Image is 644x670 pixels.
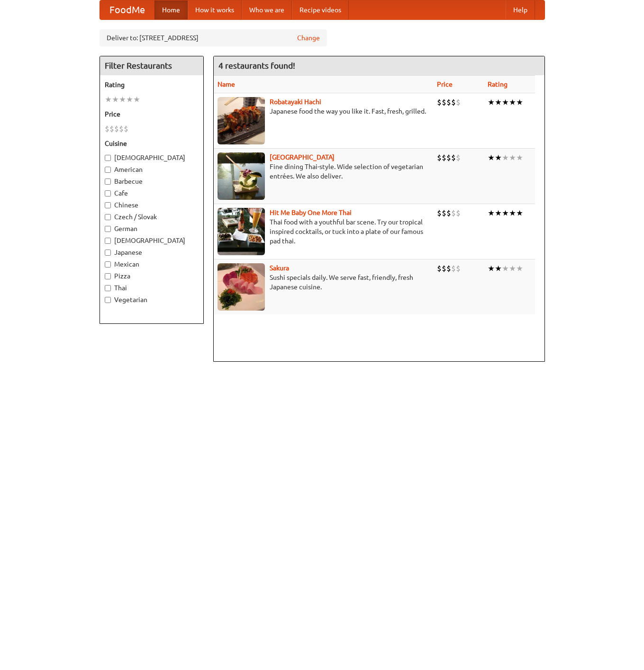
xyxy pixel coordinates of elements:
[218,263,265,311] img: sakura.jpg
[451,263,456,274] li: $
[446,208,451,218] li: $
[509,208,516,218] li: ★
[516,208,523,218] li: ★
[488,80,508,88] a: Rating
[516,97,523,107] li: ★
[105,224,199,233] label: German
[509,97,516,107] li: ★
[218,162,430,181] p: Fine dining Thai-style. Wide selection of vegetarian entrées. We also deliver.
[105,124,109,134] li: $
[456,97,461,107] li: $
[105,248,199,257] label: Japanese
[509,263,516,274] li: ★
[133,94,140,105] li: ★
[516,152,523,163] li: ★
[495,208,502,218] li: ★
[502,208,509,218] li: ★
[502,152,509,163] li: ★
[119,124,124,134] li: $
[218,208,265,255] img: babythai.jpg
[506,0,535,19] a: Help
[270,98,321,106] a: Robatayaki Hachi
[442,97,446,107] li: $
[270,153,335,161] a: [GEOGRAPHIC_DATA]
[442,208,446,218] li: $
[105,179,111,185] input: Barbecue
[105,236,199,245] label: [DEMOGRAPHIC_DATA]
[456,208,461,218] li: $
[218,97,265,144] img: robatayaki.jpg
[292,0,349,19] a: Recipe videos
[218,152,265,200] img: satay.jpg
[495,97,502,107] li: ★
[100,29,327,46] div: Deliver to: [STREET_ADDRESS]
[112,94,119,105] li: ★
[218,61,295,70] ng-pluralize: 4 restaurants found!
[126,94,133,105] li: ★
[502,97,509,107] li: ★
[495,152,502,163] li: ★
[451,97,456,107] li: $
[105,94,112,105] li: ★
[109,124,114,134] li: $
[100,0,154,19] a: FoodMe
[105,295,199,304] label: Vegetarian
[495,263,502,274] li: ★
[105,212,199,222] label: Czech / Slovak
[446,263,451,274] li: $
[105,297,111,303] input: Vegetarian
[451,152,456,163] li: $
[105,271,199,281] label: Pizza
[105,109,199,119] h5: Price
[105,238,111,244] input: [DEMOGRAPHIC_DATA]
[105,80,199,89] h5: Rating
[105,167,111,173] input: American
[437,152,442,163] li: $
[105,283,199,293] label: Thai
[105,273,111,279] input: Pizza
[105,190,111,197] input: Cafe
[451,208,456,218] li: $
[446,152,451,163] li: $
[105,165,199,174] label: American
[105,226,111,232] input: German
[105,153,199,162] label: [DEMOGRAPHIC_DATA]
[437,97,442,107] li: $
[437,263,442,274] li: $
[218,273,430,292] p: Sushi specials daily. We serve fast, friendly, fresh Japanese cuisine.
[437,208,442,218] li: $
[105,261,111,268] input: Mexican
[100,56,203,75] h4: Filter Restaurants
[516,263,523,274] li: ★
[105,200,199,210] label: Chinese
[509,152,516,163] li: ★
[297,33,320,43] a: Change
[488,152,495,163] li: ★
[105,155,111,161] input: [DEMOGRAPHIC_DATA]
[218,217,430,246] p: Thai food with a youthful bar scene. Try our tropical inspired cocktails, or tuck into a plate of...
[502,263,509,274] li: ★
[437,80,453,88] a: Price
[119,94,126,105] li: ★
[218,107,430,116] p: Japanese food the way you like it. Fast, fresh, grilled.
[114,124,119,134] li: $
[105,202,111,208] input: Chinese
[442,152,446,163] li: $
[488,97,495,107] li: ★
[242,0,292,19] a: Who we are
[270,209,352,216] a: Hit Me Baby One More Thai
[124,124,128,134] li: $
[442,263,446,274] li: $
[154,0,188,19] a: Home
[270,264,289,272] a: Sakura
[456,152,461,163] li: $
[105,139,199,148] h5: Cuisine
[446,97,451,107] li: $
[105,250,111,256] input: Japanese
[105,214,111,220] input: Czech / Slovak
[488,263,495,274] li: ★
